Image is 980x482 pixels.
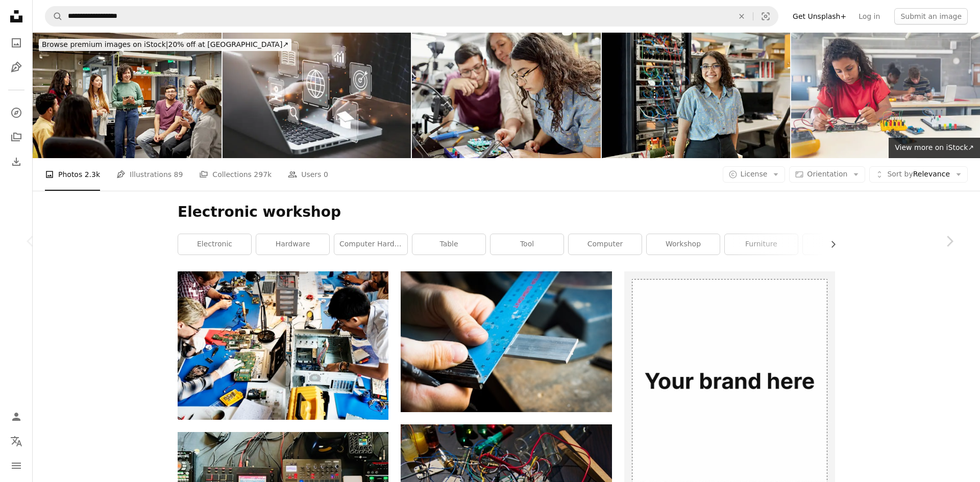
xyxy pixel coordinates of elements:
a: Browse premium images on iStock|20% off at [GEOGRAPHIC_DATA]↗ [33,33,298,57]
a: Illustrations 89 [116,158,183,191]
span: Orientation [807,170,847,178]
img: Technical college students exchanging ideas [33,33,222,158]
button: Menu [6,455,27,476]
span: Sort by [887,170,913,178]
img: African American female teenager Student working on electronics robotics in the technology course [791,33,980,158]
a: Explore [6,103,27,123]
button: Language [6,431,27,451]
a: workshop [647,234,720,255]
button: scroll list to the right [824,234,835,255]
button: License [723,166,786,183]
a: Illustrations [6,57,27,78]
span: 89 [174,169,183,180]
a: Collections [6,127,27,147]
a: Users 0 [288,158,328,191]
a: computer [569,234,642,255]
a: blue ruler [401,337,611,346]
img: Businessman using computer laptop for learning online internet lessons. e-learning education conc... [223,33,411,158]
a: Collections 297k [199,158,272,191]
span: 20% off at [GEOGRAPHIC_DATA] ↗ [42,40,288,48]
a: machine [803,234,876,255]
form: Find visuals sitewide [45,6,778,27]
img: Electronics technicians team working on computer parts [178,271,388,419]
img: College instructor assisting electrical engineering students [412,33,601,158]
span: Browse premium images on iStock | [42,40,168,48]
a: tool [491,234,563,255]
a: Log in [852,8,886,24]
a: Download History [6,151,27,172]
a: computer hardware [334,234,407,255]
span: 297k [254,169,272,180]
span: License [741,170,768,178]
a: table [412,234,485,255]
a: Next [919,192,980,290]
a: Log in / Sign up [6,407,27,427]
a: Get Unsplash+ [787,8,852,24]
img: Portrait of early 20s female STEM student [602,33,791,158]
span: 0 [324,169,328,180]
img: blue ruler [401,271,611,412]
a: hardware [256,234,329,255]
a: furniture [725,234,798,255]
button: Sort byRelevance [869,166,968,183]
span: Relevance [887,169,950,180]
button: Visual search [753,7,778,26]
a: View more on iStock↗ [889,138,980,158]
button: Search Unsplash [45,7,63,26]
a: Electronics technicians team working on computer parts [178,341,388,350]
button: Orientation [789,166,865,183]
button: Clear [730,7,753,26]
img: file-1635990775102-c9800842e1cdimage [624,271,835,482]
button: Submit an image [894,8,968,24]
h1: Electronic workshop [178,203,835,221]
a: electronic [178,234,251,255]
span: View more on iStock ↗ [895,143,974,151]
a: Photos [6,33,27,53]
